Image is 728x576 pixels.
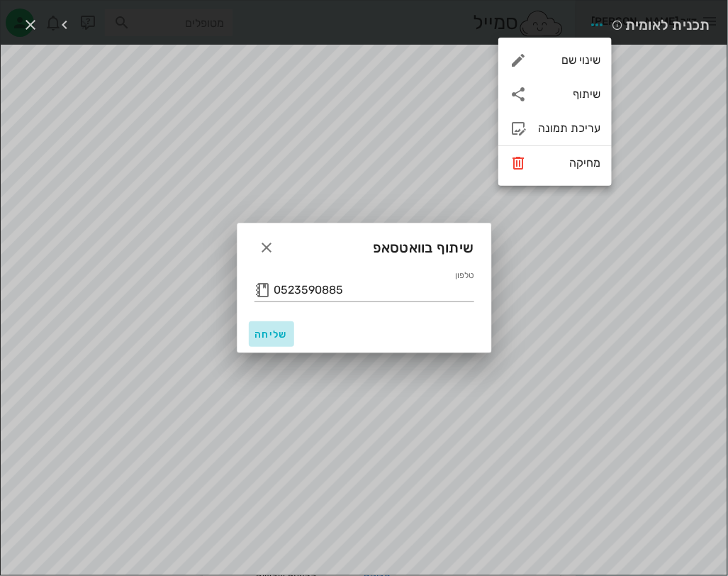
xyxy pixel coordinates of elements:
[498,111,612,145] div: עריכת תמונה
[538,121,600,135] div: עריכת תמונה
[254,328,289,340] span: שליחה
[455,270,474,281] label: טלפון
[538,53,600,67] div: שינוי שם
[538,87,600,101] div: שיתוף
[538,156,600,170] div: מחיקה
[498,77,612,111] div: שיתוף
[237,223,491,267] div: שיתוף בוואטסאפ
[249,321,294,347] button: שליחה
